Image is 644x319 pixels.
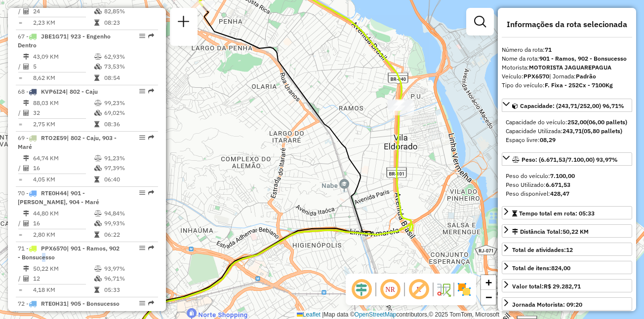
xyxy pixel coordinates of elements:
[33,163,94,173] td: 16
[33,274,94,284] td: 12
[502,54,632,63] div: Nome da rota:
[104,209,154,218] td: 94,84%
[104,264,154,274] td: 93,97%
[18,285,23,295] td: =
[550,172,575,179] strong: 7.100,00
[23,155,29,161] i: Distância Total
[94,165,102,171] i: % de utilização da cubagem
[23,54,29,60] i: Distância Total
[506,180,628,189] div: Peso Utilizado:
[18,189,99,206] span: | 901 - [PERSON_NAME], 904 - Maré
[139,245,145,251] em: Opções
[104,285,154,295] td: 05:33
[104,274,154,284] td: 96,71%
[104,230,154,240] td: 06:22
[436,282,451,297] img: Fluxo de ruas
[94,54,102,60] i: % de utilização do peso
[33,98,94,108] td: 88,03 KM
[94,287,99,293] i: Tempo total em rota
[18,300,120,307] span: 72 -
[481,290,496,305] a: Zoom out
[148,190,154,196] em: Rota exportada
[33,6,94,16] td: 24
[470,12,490,32] a: Exibir filtros
[506,127,628,136] div: Capacidade Utilizada:
[33,264,94,274] td: 50,22 KM
[502,297,632,311] a: Jornada Motorista: 09:20
[502,63,632,72] div: Motorista:
[587,118,627,126] strong: (06,00 pallets)
[485,291,492,303] span: −
[148,33,154,39] em: Rota exportada
[23,110,29,116] i: Total de Atividades
[33,108,94,118] td: 32
[148,135,154,141] em: Rota exportada
[18,119,23,129] td: =
[139,88,145,94] em: Opções
[41,134,67,142] span: RTO2E59
[18,33,111,49] span: | 923 - Engenho Dentro
[539,55,627,62] strong: 901 - Ramos, 902 - Bonsucesso
[148,300,154,306] em: Rota exportada
[502,279,632,292] a: Valor total:R$ 29.282,71
[18,73,23,83] td: =
[506,172,575,179] span: Peso do veículo:
[294,311,502,319] div: Map data © contributors,© 2025 TomTom, Microsoft
[18,274,23,284] td: /
[104,62,154,71] td: 73,53%
[94,100,102,106] i: % de utilização do peso
[67,300,120,307] span: | 905 - Bonsucesso
[104,98,154,108] td: 99,23%
[104,119,154,129] td: 08:36
[33,18,94,28] td: 2,23 KM
[23,211,29,216] i: Distância Total
[94,20,99,26] i: Tempo total em rota
[33,209,94,218] td: 44,80 KM
[104,108,154,118] td: 69,02%
[506,136,628,144] div: Espaço livre:
[18,175,23,184] td: =
[546,181,570,188] strong: 6.671,53
[502,152,632,166] a: Peso: (6.671,53/7.100,00) 93,97%
[502,243,632,256] a: Total de atividades:12
[23,165,29,171] i: Total de Atividades
[567,118,587,126] strong: 252,00
[502,206,632,219] a: Tempo total em rota: 05:33
[94,220,102,226] i: % de utilização da cubagem
[104,163,154,173] td: 97,39%
[41,300,67,307] span: RTE0H31
[545,46,552,53] strong: 71
[18,163,23,173] td: /
[18,88,98,95] span: 68 -
[18,18,23,28] td: =
[104,218,154,228] td: 99,93%
[355,311,397,318] a: OpenStreetMap
[23,8,29,14] i: Total de Atividades
[41,245,67,252] span: PPX6570
[502,45,632,54] div: Número da rota:
[322,311,323,318] span: |
[529,64,611,71] strong: MOTORISTA JAGUAREPAGUA
[549,72,596,80] span: | Jornada:
[23,64,29,70] i: Total de Atividades
[506,189,628,198] div: Peso disponível:
[522,156,618,163] span: Peso: (6.671,53/7.100,00) 93,97%
[18,62,23,71] td: /
[139,33,145,39] em: Opções
[94,110,102,116] i: % de utilização da cubagem
[502,114,632,148] div: Capacidade: (243,71/252,00) 96,71%
[94,121,99,127] i: Tempo total em rota
[566,246,573,253] strong: 12
[18,108,23,118] td: /
[139,190,145,196] em: Opções
[148,245,154,251] em: Rota exportada
[104,52,154,62] td: 62,93%
[139,135,145,141] em: Opções
[502,224,632,238] a: Distância Total:50,22 KM
[523,72,549,80] strong: PPX6570
[33,153,94,163] td: 64,74 KM
[456,282,472,297] img: Exibir/Ocultar setores
[18,218,23,228] td: /
[512,246,573,253] span: Total de atividades:
[33,230,94,240] td: 2,80 KM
